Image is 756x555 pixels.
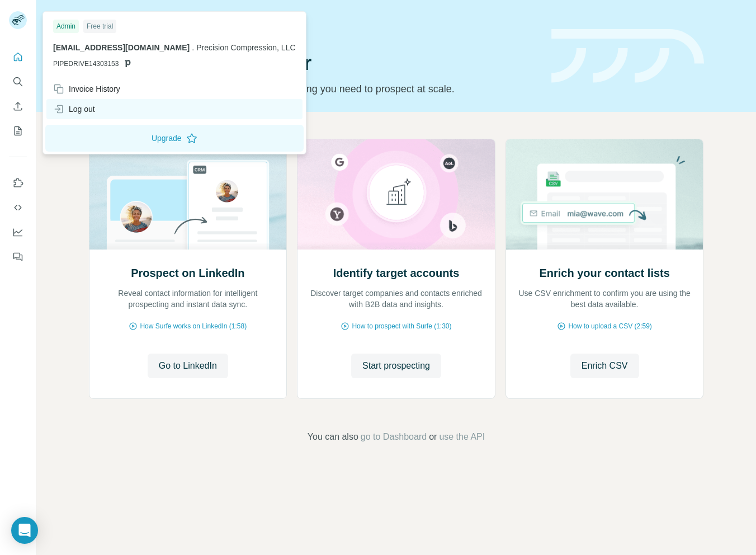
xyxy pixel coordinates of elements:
[297,139,495,250] img: Identify target accounts
[83,20,116,33] div: Free trial
[9,121,27,141] button: My lists
[53,20,79,33] div: Admin
[352,321,451,331] span: How to prospect with Surfe (1:30)
[89,139,287,250] img: Prospect on LinkedIn
[568,321,651,331] span: How to upload a CSV (2:59)
[551,29,704,83] img: banner
[53,83,120,95] div: Invoice History
[351,354,441,378] button: Start prospecting
[308,430,358,444] span: You can also
[89,21,538,32] div: Quick start
[361,430,427,444] button: go to Dashboard
[362,359,430,373] span: Start prospecting
[9,197,27,218] button: Use Surfe API
[159,359,217,373] span: Go to LinkedIn
[53,59,119,69] span: PIPEDRIVE14303153
[53,43,190,52] span: [EMAIL_ADDRESS][DOMAIN_NAME]
[89,81,538,97] p: Pick your starting point and we’ll provide everything you need to prospect at scale.
[196,43,295,52] span: Precision Compression, LLC
[429,430,437,444] span: or
[439,430,485,444] button: use the API
[582,359,628,373] span: Enrich CSV
[45,125,304,152] button: Upgrade
[148,354,228,378] button: Go to LinkedIn
[131,265,244,281] h2: Prospect on LinkedIn
[333,265,460,281] h2: Identify target accounts
[570,354,639,378] button: Enrich CSV
[9,222,27,242] button: Dashboard
[539,265,669,281] h2: Enrich your contact lists
[517,288,692,310] p: Use CSV enrichment to confirm you are using the best data available.
[309,288,484,310] p: Discover target companies and contacts enriched with B2B data and insights.
[140,321,247,331] span: How Surfe works on LinkedIn (1:58)
[9,96,27,116] button: Enrich CSV
[505,139,704,250] img: Enrich your contact lists
[9,72,27,92] button: Search
[9,47,27,67] button: Quick start
[9,247,27,267] button: Feedback
[89,52,538,74] h1: Let’s prospect together
[101,288,276,310] p: Reveal contact information for intelligent prospecting and instant data sync.
[192,43,194,52] span: .
[9,173,27,193] button: Use Surfe on LinkedIn
[11,517,38,544] div: Open Intercom Messenger
[53,104,95,115] div: Log out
